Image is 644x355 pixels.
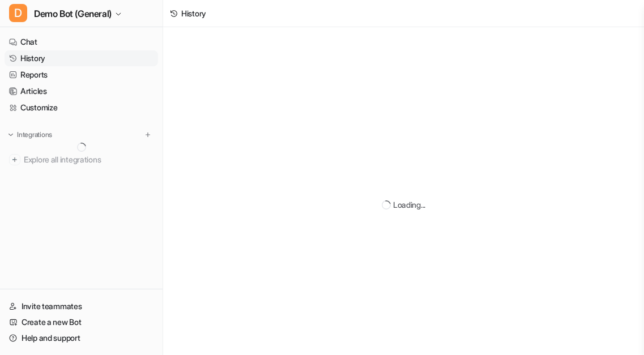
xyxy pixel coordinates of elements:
[5,298,158,314] a: Invite teammates
[5,100,158,116] a: Customize
[144,131,152,139] img: menu_add.svg
[7,131,15,139] img: expand menu
[5,34,158,50] a: Chat
[5,50,158,66] a: History
[5,330,158,346] a: Help and support
[17,130,52,139] p: Integrations
[5,67,158,83] a: Reports
[393,199,425,211] div: Loading...
[5,83,158,99] a: Articles
[34,6,112,22] span: Demo Bot (General)
[181,7,206,19] div: History
[24,151,153,169] span: Explore all integrations
[9,4,27,22] span: D
[5,152,158,168] a: Explore all integrations
[5,129,56,140] button: Integrations
[5,314,158,330] a: Create a new Bot
[9,154,20,165] img: explore all integrations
